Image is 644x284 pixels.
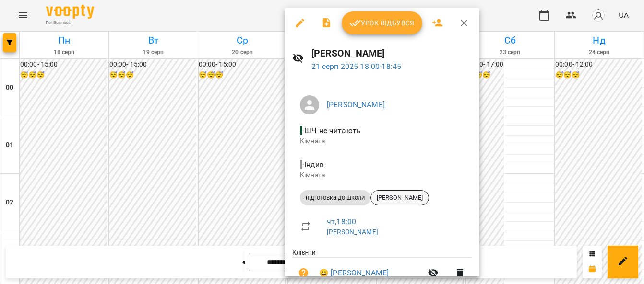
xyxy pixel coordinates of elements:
p: Кімната [300,136,464,146]
a: [PERSON_NAME] [327,228,378,236]
span: [PERSON_NAME] [371,193,429,202]
div: [PERSON_NAME] [370,190,429,205]
a: чт , 18:00 [327,217,356,226]
span: - ШЧ не читають [300,126,363,135]
span: підготовка до школи [300,193,370,202]
a: 😀 [PERSON_NAME] [319,267,389,279]
button: Урок відбувся [342,11,422,34]
span: Урок відбувся [349,17,415,29]
p: Кімната [300,170,464,180]
a: 21 серп 2025 18:00-18:45 [311,62,402,71]
a: [PERSON_NAME] [327,100,385,109]
h6: [PERSON_NAME] [311,46,472,61]
span: - Індив [300,160,326,169]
